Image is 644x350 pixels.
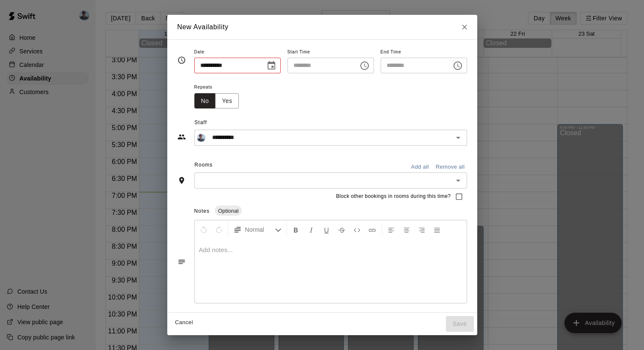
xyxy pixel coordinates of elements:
[197,133,205,142] img: Ryan Koval
[365,222,379,237] button: Insert Link
[381,47,467,58] span: End Time
[212,222,226,237] button: Redo
[177,133,186,141] svg: Staff
[194,47,281,58] span: Date
[406,161,434,174] button: Add all
[452,175,464,186] button: Open
[384,222,398,237] button: Left Align
[457,19,472,35] button: Close
[177,22,229,33] h6: New Availability
[289,222,303,237] button: Format Bold
[194,162,213,168] span: Rooms
[287,47,374,58] span: Start Time
[263,57,280,74] button: Choose date, selected date is Aug 17, 2025
[230,222,285,237] button: Formatting Options
[194,82,246,93] span: Repeats
[334,222,349,237] button: Format Strikethrough
[245,225,275,234] span: Normal
[350,222,364,237] button: Insert Code
[356,57,373,74] button: Choose time, selected time is 7:00 PM
[171,316,198,329] button: Cancel
[430,222,444,237] button: Justify Align
[194,208,210,214] span: Notes
[196,222,211,237] button: Undo
[434,161,467,174] button: Remove all
[449,57,466,74] button: Choose time, selected time is 7:30 PM
[194,93,216,109] button: No
[177,258,186,266] svg: Notes
[452,132,464,144] button: Open
[177,176,186,185] svg: Rooms
[399,222,414,237] button: Center Align
[215,93,239,109] button: Yes
[215,208,242,214] span: Optional
[194,93,239,109] div: outlined button group
[194,116,467,130] span: Staff
[177,56,186,64] svg: Timing
[319,222,334,237] button: Format Underline
[415,222,429,237] button: Right Align
[336,192,451,201] span: Block other bookings in rooms during this time?
[304,222,318,237] button: Format Italics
